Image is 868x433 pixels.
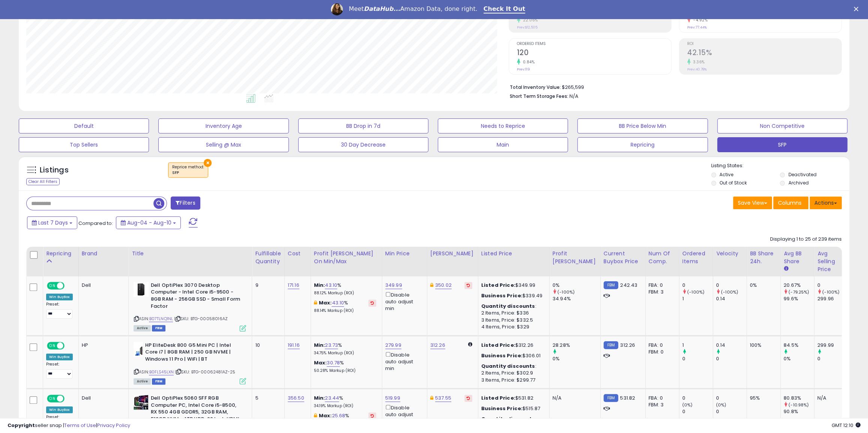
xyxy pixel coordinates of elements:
[553,395,595,402] div: N/A
[8,422,35,429] strong: Copyright
[149,316,173,322] a: B07TLNQ1NL
[481,250,546,258] div: Listed Price
[481,317,544,324] div: 3 Items, Price: $332.5
[484,5,526,13] a: Check It Out
[481,352,544,359] div: $306.01
[97,422,130,429] a: Privacy Policy
[38,219,68,226] span: Last 7 Days
[517,42,671,46] span: Ordered Items
[63,342,75,349] span: OFF
[517,25,538,30] small: Prev: $12,505
[158,137,288,152] button: Selling @ Max
[711,162,849,169] p: Listing States:
[174,316,228,322] span: | SKU: BTG-00058016AZ
[149,369,174,375] a: B0FLS45LXN
[314,359,327,366] b: Max:
[750,250,777,265] div: BB Share 24h.
[788,402,809,408] small: (-10.98%)
[132,250,249,258] div: Title
[604,250,642,265] div: Current Buybox Price
[620,342,635,349] span: 312.26
[298,137,428,152] button: 30 Day Decrease
[78,220,113,227] span: Compared to:
[817,282,848,289] div: 0
[481,405,544,412] div: $515.87
[553,355,600,362] div: 0%
[716,402,727,408] small: (0%)
[481,377,544,384] div: 3 Items, Price: $299.77
[750,282,775,289] div: 0%
[784,355,814,362] div: 0%
[314,342,325,349] b: Min:
[82,282,123,289] div: Dell
[134,378,151,385] span: All listings currently available for purchase on Amazon
[385,403,421,425] div: Disable auto adjust min
[46,406,73,413] div: Win BuyBox
[481,394,515,402] b: Listed Price:
[255,342,278,349] div: 10
[40,165,69,175] h5: Listings
[481,363,544,370] div: :
[481,352,523,359] b: Business Price:
[314,351,376,356] p: 34.75% Markup (ROI)
[817,355,848,362] div: 0
[385,282,402,289] a: 349.99
[430,342,445,349] a: 312.26
[817,342,848,349] div: 299.99
[557,289,575,295] small: (-100%)
[682,342,713,349] div: 1
[691,17,707,23] small: -4.92%
[784,282,814,289] div: 20.67%
[682,395,713,402] div: 0
[314,291,376,296] p: 88.12% Markup (ROI)
[325,282,337,289] a: 43.10
[577,137,707,152] button: Repricing
[510,93,568,99] b: Short Term Storage Fees:
[438,118,568,133] button: Needs to Reprice
[134,325,151,331] span: All listings currently available for purchase on Amazon
[481,303,544,310] div: :
[152,378,165,385] span: FBM
[46,354,73,360] div: Win BuyBox
[817,295,848,302] div: 299.96
[48,396,57,402] span: ON
[517,67,530,72] small: Prev: 119
[788,171,816,178] label: Deactivated
[325,342,338,349] a: 23.73
[717,118,847,133] button: Non Competitive
[82,395,123,402] div: Dell
[691,59,705,65] small: 3.36%
[435,282,452,289] a: 350.02
[716,355,746,362] div: 0
[481,370,544,376] div: 2 Items, Price: $302.9
[82,250,126,258] div: Brand
[510,84,561,90] b: Total Inventory Value:
[314,282,376,296] div: %
[385,291,421,312] div: Disable auto adjust min
[134,342,246,384] div: ASIN:
[171,196,200,210] button: Filters
[63,282,75,289] span: OFF
[385,394,400,402] a: 519.99
[620,394,635,402] span: 531.82
[332,299,344,307] a: 43.10
[325,394,339,402] a: 23.44
[430,250,475,258] div: [PERSON_NAME]
[719,171,733,178] label: Active
[63,396,75,402] span: OFF
[46,294,73,300] div: Win BuyBox
[481,292,523,299] b: Business Price:
[288,250,308,258] div: Cost
[784,250,811,265] div: Avg BB Share
[8,422,130,429] div: seller snap | |
[649,402,673,408] div: FBM: 3
[733,196,772,209] button: Save View
[481,282,544,289] div: $349.99
[172,170,204,175] div: SFP
[649,282,673,289] div: FBA: 0
[19,118,149,133] button: Default
[64,422,96,429] a: Terms of Use
[682,295,713,302] div: 1
[327,359,340,367] a: 30.78
[255,250,281,265] div: Fulfillable Quantity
